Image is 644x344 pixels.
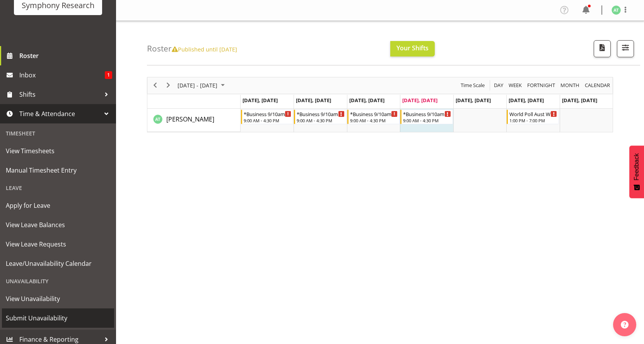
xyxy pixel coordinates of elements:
[6,200,110,211] span: Apply for Leave
[2,141,114,161] a: View Timesheets
[509,97,544,104] span: [DATE], [DATE]
[2,308,114,328] a: Submit Unavailability
[507,110,559,124] div: Angela Tunnicliffe"s event - World Poll Aust Wkend Begin From Saturday, October 11, 2025 at 1:00:...
[402,97,437,104] span: [DATE], [DATE]
[507,80,523,90] button: Timeline Week
[177,80,218,90] span: [DATE] - [DATE]
[560,80,580,90] span: Month
[297,110,344,118] div: *Business 9/10am ~ 4:30pm
[6,312,110,324] span: Submit Unavailability
[6,258,110,269] span: Leave/Unavailability Calendar
[526,80,557,90] button: Fortnight
[149,77,162,94] div: previous period
[19,89,101,100] span: Shifts
[297,117,344,123] div: 9:00 AM - 4:30 PM
[175,77,229,94] div: October 06 - 12, 2025
[508,80,523,90] span: Week
[6,293,110,305] span: View Unavailability
[621,321,629,329] img: help-xxl-2.png
[244,110,291,118] div: *Business 9/10am ~ 4:30pm
[612,5,621,15] img: angela-tunnicliffe1838.jpg
[241,109,613,132] table: Timeline Week of October 9, 2025
[350,117,398,123] div: 9:00 AM - 4:30 PM
[294,110,346,124] div: Angela Tunnicliffe"s event - *Business 9/10am ~ 4:30pm Begin From Tuesday, October 7, 2025 at 9:0...
[633,153,640,180] span: Feedback
[147,109,241,132] td: Angela Tunnicliffe resource
[403,117,451,123] div: 9:00 AM - 4:30 PM
[163,80,174,90] button: Next
[241,110,293,124] div: Angela Tunnicliffe"s event - *Business 9/10am ~ 4:30pm Begin From Monday, October 6, 2025 at 9:00...
[460,80,485,90] span: Time Scale
[147,44,237,53] h4: Roster
[493,80,504,90] span: Day
[166,115,214,123] span: [PERSON_NAME]
[584,80,612,90] button: Month
[6,219,110,231] span: View Leave Balances
[350,110,398,118] div: *Business 9/10am ~ 4:30pm
[390,41,435,56] button: Your Shifts
[6,145,110,157] span: View Timesheets
[526,80,556,90] span: Fortnight
[400,110,453,124] div: Angela Tunnicliffe"s event - *Business 9/10am ~ 4:30pm Begin From Thursday, October 9, 2025 at 9:...
[166,115,214,124] a: [PERSON_NAME]
[2,254,114,273] a: Leave/Unavailability Calendar
[2,196,114,215] a: Apply for Leave
[176,80,228,90] button: October 2025
[562,97,597,104] span: [DATE], [DATE]
[396,44,429,52] span: Your Shifts
[19,50,112,62] span: Roster
[150,80,161,90] button: Previous
[2,273,114,289] div: Unavailability
[2,289,114,308] a: View Unavailability
[403,110,451,118] div: *Business 9/10am ~ 4:30pm
[2,125,114,141] div: Timesheet
[147,77,613,132] div: Timeline Week of October 9, 2025
[347,110,400,124] div: Angela Tunnicliffe"s event - *Business 9/10am ~ 4:30pm Begin From Wednesday, October 8, 2025 at 9...
[349,97,384,104] span: [DATE], [DATE]
[2,215,114,234] a: View Leave Balances
[105,71,112,79] span: 1
[2,180,114,196] div: Leave
[456,97,491,104] span: [DATE], [DATE]
[19,69,105,81] span: Inbox
[617,40,634,57] button: Filter Shifts
[559,80,581,90] button: Timeline Month
[594,40,611,57] button: Download a PDF of the roster according to the set date range.
[629,145,644,198] button: Feedback - Show survey
[162,77,175,94] div: next period
[19,108,101,120] span: Time & Attendance
[244,117,291,123] div: 9:00 AM - 4:30 PM
[296,97,331,104] span: [DATE], [DATE]
[509,110,557,118] div: World Poll Aust Wkend
[6,238,110,250] span: View Leave Requests
[493,80,505,90] button: Timeline Day
[2,161,114,180] a: Manual Timesheet Entry
[172,45,237,53] span: Published until [DATE]
[6,164,110,176] span: Manual Timesheet Entry
[460,80,486,90] button: Time Scale
[584,80,611,90] span: calendar
[243,97,278,104] span: [DATE], [DATE]
[2,234,114,254] a: View Leave Requests
[509,117,557,123] div: 1:00 PM - 7:00 PM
